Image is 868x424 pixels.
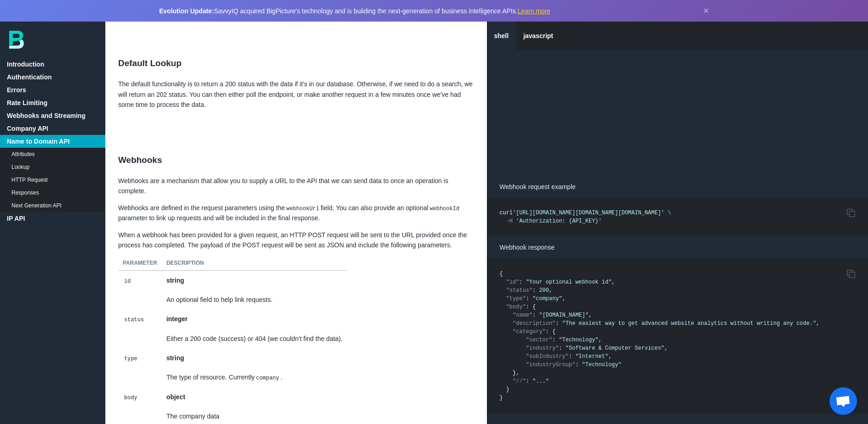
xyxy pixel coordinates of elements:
img: bp-logo-B-teal.svg [9,31,24,49]
span: , [549,287,552,294]
strong: object [166,393,185,401]
span: : [533,312,536,318]
span: "Your optional webhook id" [526,279,611,285]
span: "body" [506,304,526,310]
span: : [575,362,579,368]
span: : [533,287,536,294]
span: "sector" [526,337,552,343]
span: : [546,329,549,335]
code: webhookUrl [285,204,321,213]
span: "Technology" [582,362,622,368]
span: , [816,320,819,327]
span: \ [668,210,671,216]
span: '[URL][DOMAIN_NAME][DOMAIN_NAME][DOMAIN_NAME]' [513,210,664,216]
span: : [526,304,529,310]
td: An optional field to help link requests. [162,290,347,309]
code: id [123,277,132,286]
span: -H [506,218,513,224]
span: "company" [533,296,562,302]
h2: Default Lookup [105,48,487,79]
span: "subIndustry" [526,353,569,360]
span: , [599,337,602,343]
span: , [589,312,592,318]
p: Webhooks are a mechanism that allow you to supply a URL to the API that we can send data to once ... [105,176,487,196]
span: } [500,395,503,401]
code: curl [500,210,671,224]
a: javascript [516,22,560,50]
span: { [552,329,556,335]
span: } [506,386,509,393]
p: When a webhook has been provided for a given request, an HTTP POST request will be sent to the UR... [105,230,487,251]
span: 'Authorization: {API_KEY}' [516,218,602,224]
span: { [533,304,536,310]
strong: integer [166,315,188,323]
th: Description [162,257,347,270]
span: "description" [513,320,556,327]
strong: string [166,277,184,284]
span: "industryGroup" [526,362,575,368]
span: "category" [513,329,546,335]
span: : [569,353,572,360]
button: Dismiss announcement [704,6,709,16]
span: , [611,279,615,285]
p: The default functionality is to return a 200 status with the data if it's in our database. Otherw... [105,79,487,110]
span: { [500,271,503,277]
span: }, [513,370,519,376]
span: : [556,320,559,327]
span: "id" [506,279,519,285]
strong: Evolution Update: [159,7,214,15]
td: The type of resource. Currently . [162,368,347,387]
td: Either a 200 code (success) or 404 (we couldn't find the data). [162,329,347,348]
span: , [562,296,565,302]
p: Webhooks are defined in the request parameters using the field. You can also provide an optional ... [105,203,487,223]
span: , [608,353,611,360]
span: : [519,279,523,285]
span: 200 [539,287,549,294]
th: Parameter [118,257,162,270]
a: shell [487,22,516,50]
div: Open chat [830,387,857,415]
code: body [123,393,139,402]
span: "Software & Computer Services" [566,345,665,351]
a: Learn more [518,7,551,15]
span: "The easiest way to get advanced website analytics without writing any code." [562,320,816,327]
code: company [255,374,280,383]
code: webhookId [428,204,461,213]
code: status [123,315,145,324]
span: "status" [506,287,533,294]
span: : [552,337,556,343]
span: "type" [506,296,526,302]
span: : [526,378,529,385]
span: : [559,345,562,351]
span: "//" [513,378,526,385]
strong: string [166,354,184,362]
span: "Technology" [559,337,598,343]
span: : [526,296,529,302]
span: "industry" [526,345,559,351]
span: "name" [513,312,532,318]
span: "..." [533,378,549,385]
code: type [123,354,139,363]
span: "Internet" [575,353,608,360]
h2: Webhooks [105,145,487,176]
span: , [665,345,668,351]
span: "[DOMAIN_NAME]" [539,312,589,318]
span: SavvyIQ acquired BigPicture's technology and is building the next-generation of business intellig... [159,7,551,15]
